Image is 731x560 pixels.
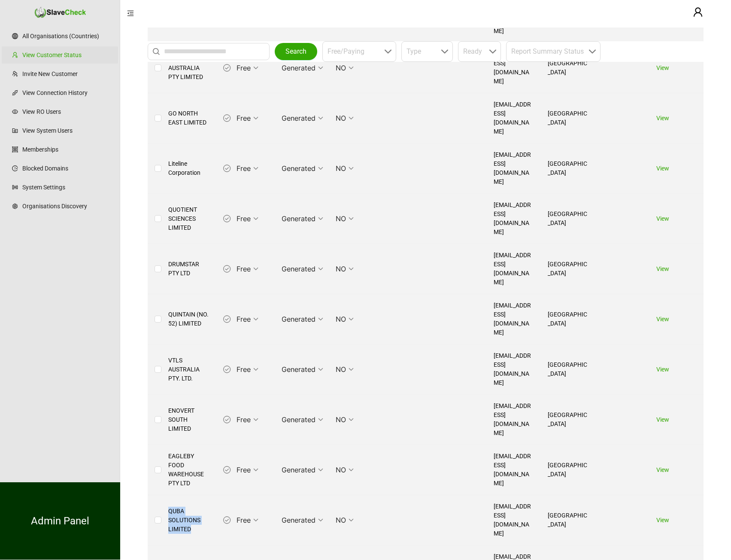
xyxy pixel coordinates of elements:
[541,495,595,545] td: [GEOGRAPHIC_DATA]
[282,413,323,426] span: Generated
[336,212,354,225] span: NO
[161,244,215,294] td: DRUMSTAR PTY LTD
[161,395,215,445] td: ENOVERT SOUTH LIMITED
[282,61,323,74] span: Generated
[541,194,595,244] td: [GEOGRAPHIC_DATA]
[336,413,354,426] span: NO
[161,93,215,143] td: GO NORTH EAST LIMITED
[275,43,317,60] button: Search
[656,517,669,523] a: View
[336,162,354,175] span: NO
[22,179,111,196] a: System Settings
[282,514,323,527] span: Generated
[487,244,541,294] td: [EMAIL_ADDRESS][DOMAIN_NAME]
[22,103,111,120] a: View RO Users
[237,212,258,225] span: Free
[336,363,354,376] span: NO
[541,93,595,143] td: [GEOGRAPHIC_DATA]
[487,395,541,445] td: [EMAIL_ADDRESS][DOMAIN_NAME]
[541,244,595,294] td: [GEOGRAPHIC_DATA]
[336,61,354,74] span: NO
[693,7,703,17] span: user
[656,215,669,222] a: View
[656,416,669,423] a: View
[282,162,323,175] span: Generated
[541,344,595,395] td: [GEOGRAPHIC_DATA]
[285,46,306,57] span: Search
[336,514,354,527] span: NO
[237,61,258,74] span: Free
[487,194,541,244] td: [EMAIL_ADDRESS][DOMAIN_NAME]
[161,294,215,344] td: QUINTAIN (NO. 52) LIMITED
[487,344,541,395] td: [EMAIL_ADDRESS][DOMAIN_NAME]
[237,262,258,275] span: Free
[22,84,111,101] a: View Connection History
[656,366,669,373] a: View
[237,313,258,326] span: Free
[161,143,215,194] td: Liteline Corporation
[336,262,354,275] span: NO
[656,316,669,323] a: View
[22,65,111,82] a: Invite New Customer
[127,10,134,17] span: menu-fold
[161,43,215,93] td: FERROCUT AUSTRALIA PTY LIMITED
[541,294,595,344] td: [GEOGRAPHIC_DATA]
[656,64,669,71] a: View
[282,313,323,326] span: Generated
[22,46,111,64] a: View Customer Status
[161,445,215,495] td: EAGLEBY FOOD WAREHOUSE PTY LTD
[22,27,111,45] a: All Organisations (Countries)
[656,265,669,272] a: View
[22,198,111,215] a: Organisations Discovery
[22,122,111,139] a: View System Users
[487,294,541,344] td: [EMAIL_ADDRESS][DOMAIN_NAME]
[487,93,541,143] td: [EMAIL_ADDRESS][DOMAIN_NAME]
[282,463,323,476] span: Generated
[541,43,595,93] td: [GEOGRAPHIC_DATA]
[656,115,669,122] a: View
[336,313,354,326] span: NO
[237,413,258,426] span: Free
[22,160,111,177] a: Blocked Domains
[282,262,323,275] span: Generated
[282,212,323,225] span: Generated
[237,112,258,125] span: Free
[282,363,323,376] span: Generated
[237,463,258,476] span: Free
[161,344,215,395] td: VTLS AUSTRALIA PTY. LTD.
[161,194,215,244] td: QUOTIENT SCIENCES LIMITED
[237,363,258,376] span: Free
[541,445,595,495] td: [GEOGRAPHIC_DATA]
[22,141,111,158] a: Memberships
[541,395,595,445] td: [GEOGRAPHIC_DATA]
[541,143,595,194] td: [GEOGRAPHIC_DATA]
[656,466,669,473] a: View
[487,495,541,545] td: [EMAIL_ADDRESS][DOMAIN_NAME]
[237,514,258,527] span: Free
[487,43,541,93] td: [EMAIL_ADDRESS][DOMAIN_NAME]
[487,143,541,194] td: [EMAIL_ADDRESS][DOMAIN_NAME]
[656,165,669,172] a: View
[336,112,354,125] span: NO
[487,445,541,495] td: [EMAIL_ADDRESS][DOMAIN_NAME]
[282,112,323,125] span: Generated
[161,495,215,545] td: QUBA SOLUTIONS LIMITED
[336,463,354,476] span: NO
[237,162,258,175] span: Free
